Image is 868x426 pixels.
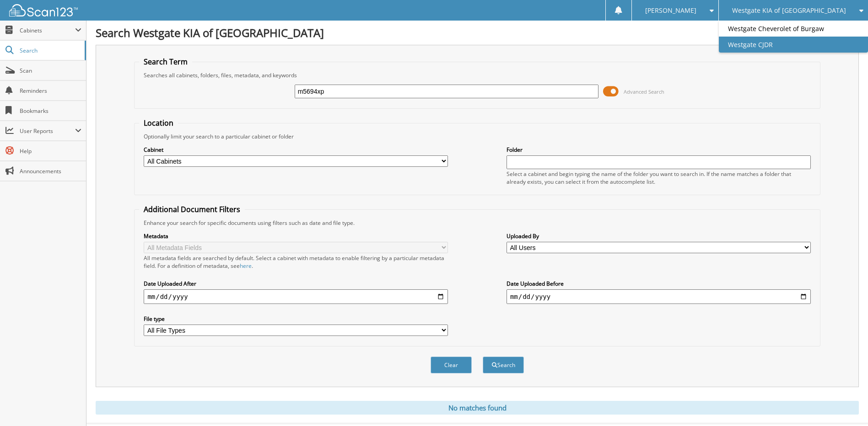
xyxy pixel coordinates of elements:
[144,232,448,240] label: Metadata
[483,357,524,373] button: Search
[144,254,448,270] div: All metadata fields are searched by default. Select a cabinet with metadata to enable filtering b...
[139,71,815,79] div: Searches all cabinets, folders, files, metadata, and keywords
[139,57,192,67] legend: Search Term
[20,127,75,135] span: User Reports
[507,280,811,288] label: Date Uploaded Before
[822,382,868,426] iframe: Chat Widget
[732,8,846,13] span: Westgate KIA of [GEOGRAPHIC_DATA]
[139,118,178,128] legend: Location
[507,146,811,154] label: Folder
[20,147,81,155] span: Help
[20,67,81,75] span: Scan
[9,4,78,16] img: scan123-logo-white.svg
[139,219,815,227] div: Enhance your search for specific documents using filters such as date and file type.
[20,27,75,34] span: Cabinets
[144,146,448,154] label: Cabinet
[507,232,811,240] label: Uploaded By
[144,289,448,304] input: start
[719,21,868,37] a: Westgate Cheverolet of Burgaw
[144,280,448,288] label: Date Uploaded After
[20,47,80,54] span: Search
[144,315,448,323] label: File type
[20,107,81,115] span: Bookmarks
[20,87,81,95] span: Reminders
[719,37,868,53] a: Westgate CJDR
[431,357,472,373] button: Clear
[96,401,859,415] div: No matches found
[96,25,859,40] h1: Search Westgate KIA of [GEOGRAPHIC_DATA]
[139,204,245,214] legend: Additional Document Filters
[139,133,815,140] div: Optionally limit your search to a particular cabinet or folder
[240,262,252,270] a: here
[507,289,811,304] input: end
[624,88,664,95] span: Advanced Search
[20,167,81,175] span: Announcements
[645,8,696,13] span: [PERSON_NAME]
[507,170,811,186] div: Select a cabinet and begin typing the name of the folder you want to search in. If the name match...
